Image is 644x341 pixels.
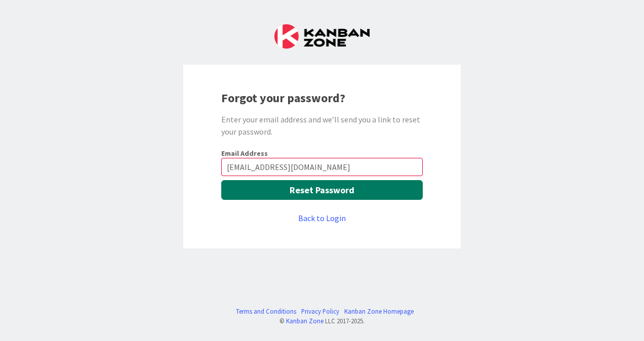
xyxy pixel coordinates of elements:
[286,317,324,325] a: Kanban Zone
[301,307,339,316] a: Privacy Policy
[274,24,370,49] img: Kanban Zone
[298,212,346,224] a: Back to Login
[221,180,423,200] button: Reset Password
[236,307,296,316] a: Terms and Conditions
[221,90,345,106] b: Forgot your password?
[231,316,414,326] div: © LLC 2017- 2025 .
[221,149,268,158] label: Email Address
[221,113,423,138] div: Enter your email address and we’ll send you a link to reset your password.
[344,307,414,316] a: Kanban Zone Homepage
